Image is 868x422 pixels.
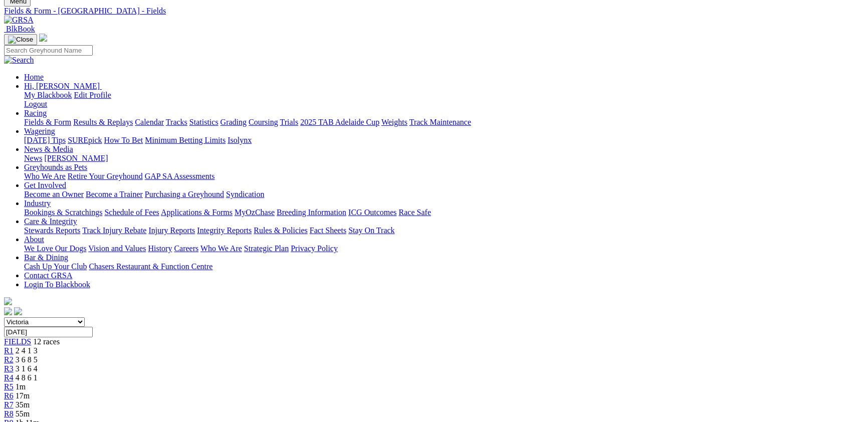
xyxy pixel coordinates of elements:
[39,34,47,42] img: logo-grsa-white.png
[228,136,252,144] a: Isolynx
[24,208,864,217] div: Industry
[24,145,73,153] a: News & Media
[24,199,51,207] a: Industry
[409,118,471,126] a: Track Maintenance
[24,118,864,127] div: Racing
[24,280,90,289] a: Login To Blackbook
[16,346,38,355] span: 2 4 1 3
[348,208,396,217] a: ICG Outcomes
[4,364,14,373] span: R3
[33,337,60,346] span: 12 races
[24,82,100,90] span: Hi, [PERSON_NAME]
[24,100,47,108] a: Logout
[16,400,30,409] span: 35m
[14,307,22,315] img: twitter.svg
[148,226,195,235] a: Injury Reports
[4,382,14,391] a: R5
[24,226,864,235] div: Care & Integrity
[4,16,34,25] img: GRSA
[82,226,146,235] a: Track Injury Rebate
[68,172,143,180] a: Retire Your Greyhound
[161,208,233,217] a: Applications & Forms
[135,118,164,126] a: Calendar
[89,262,212,271] a: Chasers Restaurant & Function Centre
[24,208,102,217] a: Bookings & Scratchings
[4,25,35,33] a: BlkBook
[4,337,31,346] a: FIELDS
[145,172,215,180] a: GAP SA Assessments
[8,36,33,44] img: Close
[235,208,275,217] a: MyOzChase
[4,34,37,45] button: Toggle navigation
[24,181,66,189] a: Get Involved
[24,244,864,253] div: About
[74,91,111,99] a: Edit Profile
[4,7,864,16] a: Fields & Form - [GEOGRAPHIC_DATA] - Fields
[24,262,864,271] div: Bar & Dining
[24,271,72,280] a: Contact GRSA
[88,244,146,253] a: Vision and Values
[4,400,14,409] a: R7
[4,297,12,305] img: logo-grsa-white.png
[16,382,26,391] span: 1m
[24,73,44,81] a: Home
[381,118,407,126] a: Weights
[24,217,77,226] a: Care & Integrity
[16,409,30,418] span: 55m
[44,154,108,162] a: [PERSON_NAME]
[24,136,864,145] div: Wagering
[4,373,14,382] a: R4
[16,364,38,373] span: 3 1 6 4
[200,244,242,253] a: Who We Are
[24,253,68,262] a: Bar & Dining
[68,136,102,144] a: SUREpick
[6,25,35,33] span: BlkBook
[16,391,30,400] span: 17m
[254,226,308,235] a: Rules & Policies
[86,190,143,198] a: Become a Trainer
[73,118,133,126] a: Results & Replays
[280,118,298,126] a: Trials
[4,409,14,418] a: R8
[24,91,72,99] a: My Blackbook
[145,190,224,198] a: Purchasing a Greyhound
[300,118,379,126] a: 2025 TAB Adelaide Cup
[24,226,80,235] a: Stewards Reports
[24,109,47,117] a: Racing
[197,226,252,235] a: Integrity Reports
[4,327,93,337] input: Select date
[104,136,143,144] a: How To Bet
[24,154,864,163] div: News & Media
[24,172,66,180] a: Who We Are
[24,190,864,199] div: Get Involved
[174,244,198,253] a: Careers
[145,136,226,144] a: Minimum Betting Limits
[24,91,864,109] div: Hi, [PERSON_NAME]
[24,82,102,90] a: Hi, [PERSON_NAME]
[348,226,394,235] a: Stay On Track
[4,391,14,400] a: R6
[4,45,93,56] input: Search
[24,154,42,162] a: News
[16,355,38,364] span: 3 6 8 5
[310,226,346,235] a: Fact Sheets
[24,235,44,244] a: About
[24,190,84,198] a: Become an Owner
[24,163,87,171] a: Greyhounds as Pets
[24,262,87,271] a: Cash Up Your Club
[166,118,187,126] a: Tracks
[4,346,14,355] a: R1
[24,244,86,253] a: We Love Our Dogs
[4,355,14,364] a: R2
[244,244,289,253] a: Strategic Plan
[24,127,55,135] a: Wagering
[221,118,247,126] a: Grading
[4,307,12,315] img: facebook.svg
